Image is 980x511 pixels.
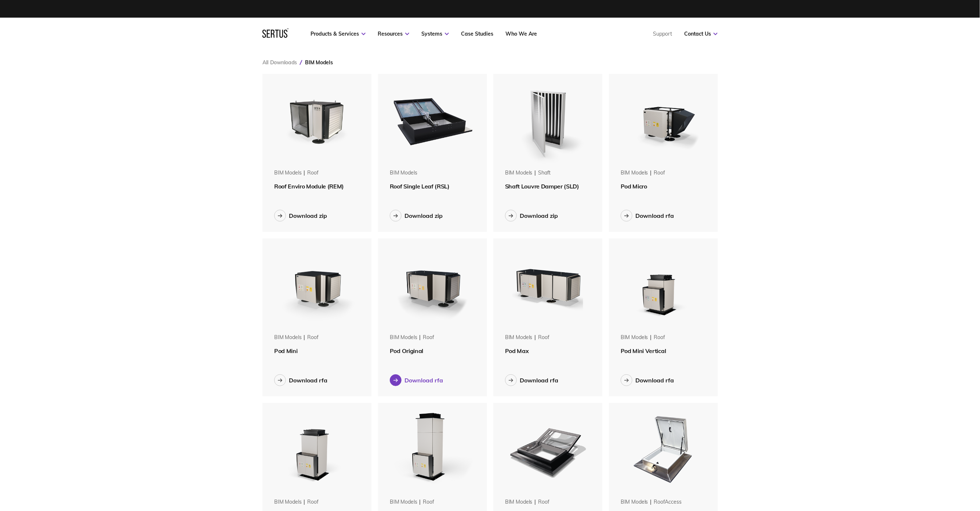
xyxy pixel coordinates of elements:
a: Systems [421,30,449,37]
span: Roof Single Leaf (RSL) [390,183,450,190]
div: Download rfa [520,377,558,384]
div: roof [538,334,549,341]
a: Products & Services [311,30,366,37]
div: roof [538,499,549,506]
div: Download rfa [404,377,443,384]
div: roofAccess [654,499,682,506]
button: Download rfa [390,374,443,386]
button: Download zip [274,210,327,222]
div: Download zip [404,212,443,219]
div: Download zip [520,212,558,219]
button: Download rfa [621,210,674,222]
div: roof [423,499,434,506]
div: BIM Models [274,499,302,506]
div: Download rfa [635,212,674,219]
div: BIM Models [390,499,417,506]
span: Pod Max [505,347,529,355]
div: Download rfa [289,377,327,384]
div: BIM Models [505,334,533,341]
div: BIM Models [621,334,648,341]
div: BIM Models [274,169,302,177]
iframe: Chat Widget [849,427,980,511]
a: Case Studies [461,30,493,37]
div: BIM Models [390,334,417,341]
button: Download rfa [274,374,327,386]
a: Who We Are [505,30,537,37]
a: All Downloads [262,59,297,66]
span: Pod Mini [274,347,297,355]
div: roof [423,334,434,341]
div: Download zip [289,212,327,219]
div: BIM Models [390,169,417,177]
div: roof [307,499,318,506]
button: Download rfa [621,374,674,386]
span: Roof Enviro Module (REM) [274,183,344,190]
span: Shaft Louvre Damper (SLD) [505,183,579,190]
div: Download rfa [635,377,674,384]
div: shaft [538,169,551,177]
span: Pod Micro [621,183,647,190]
button: Download zip [390,210,443,222]
div: BIM Models [505,169,533,177]
div: BIM Models [621,169,648,177]
button: Download zip [505,210,558,222]
div: BIM Models [274,334,302,341]
div: roof [654,334,665,341]
div: roof [307,169,318,177]
div: roof [307,334,318,341]
a: Contact Us [684,30,718,37]
a: Resources [378,30,409,37]
div: BIM Models [621,499,648,506]
a: Support [653,30,672,37]
span: Pod Original [390,347,423,355]
button: Download rfa [505,374,558,386]
div: BIM Models [505,499,533,506]
div: roof [654,169,665,177]
span: Pod Mini Vertical [621,347,666,355]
